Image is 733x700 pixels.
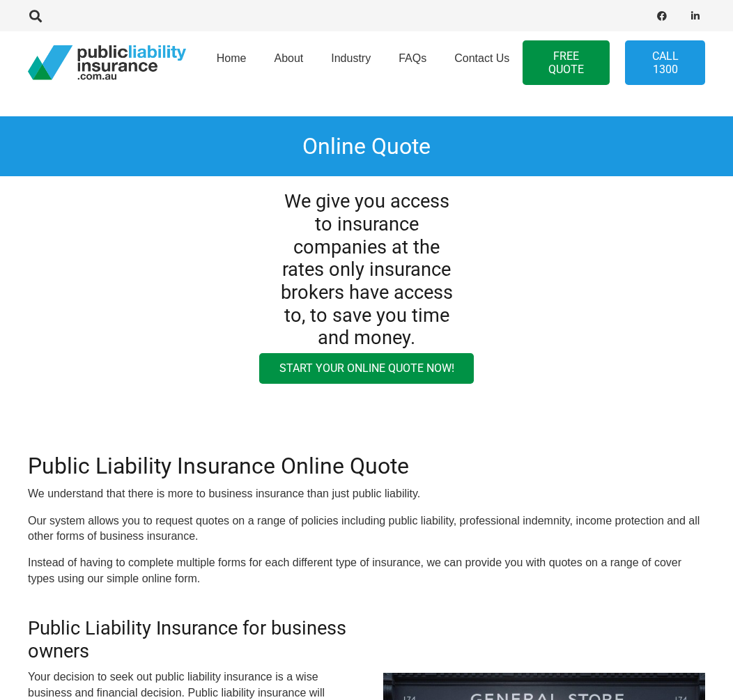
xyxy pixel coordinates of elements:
[274,52,303,64] span: About
[686,6,705,26] a: LinkedIn
[652,6,672,26] a: Facebook
[28,486,705,501] p: We understand that there is more to business insurance than just public liability.
[523,40,610,85] a: FREE QUOTE
[260,27,317,98] a: About
[625,40,705,85] a: Call 1300
[317,27,385,98] a: Industry
[28,617,350,662] h3: Public Liability Insurance for business owners
[454,52,509,64] span: Contact Us
[331,52,371,64] span: Industry
[28,555,705,586] p: Instead of having to complete multiple forms for each different type of insurance, we can provide...
[259,353,474,384] a: Start your online quote now!
[385,27,440,98] a: FAQs
[22,10,49,22] a: Search
[28,513,705,545] p: Our system allows you to request quotes on a range of policies including public liability, profes...
[217,52,247,64] span: Home
[28,45,186,80] a: pli_logotransparent
[399,52,426,64] span: FAQs
[203,27,261,98] a: Home
[279,190,454,349] h3: We give you access to insurance companies at the rates only insurance brokers have access to, to ...
[440,27,523,98] a: Contact Us
[28,453,705,479] h2: Public Liability Insurance Online Quote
